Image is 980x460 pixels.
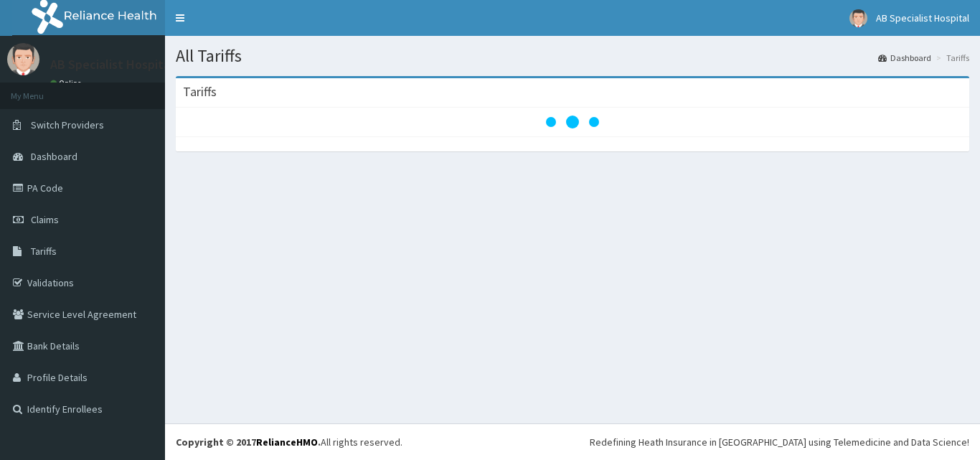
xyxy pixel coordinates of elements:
[50,58,174,71] p: AB Specialist Hospital
[176,47,969,65] h1: All Tariffs
[933,52,969,64] li: Tariffs
[31,150,77,163] span: Dashboard
[590,435,969,449] div: Redefining Heath Insurance in [GEOGRAPHIC_DATA] using Telemedicine and Data Science!
[849,9,867,27] img: User Image
[876,11,969,24] span: AB Specialist Hospital
[50,78,85,88] a: Online
[544,93,601,151] svg: audio-loading
[878,52,931,64] a: Dashboard
[31,213,59,226] span: Claims
[7,43,39,75] img: User Image
[256,436,318,449] a: RelianceHMO
[183,85,217,98] h3: Tariffs
[176,436,321,449] strong: Copyright © 2017 .
[165,423,980,460] footer: All rights reserved.
[31,118,104,131] span: Switch Providers
[31,245,57,258] span: Tariffs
